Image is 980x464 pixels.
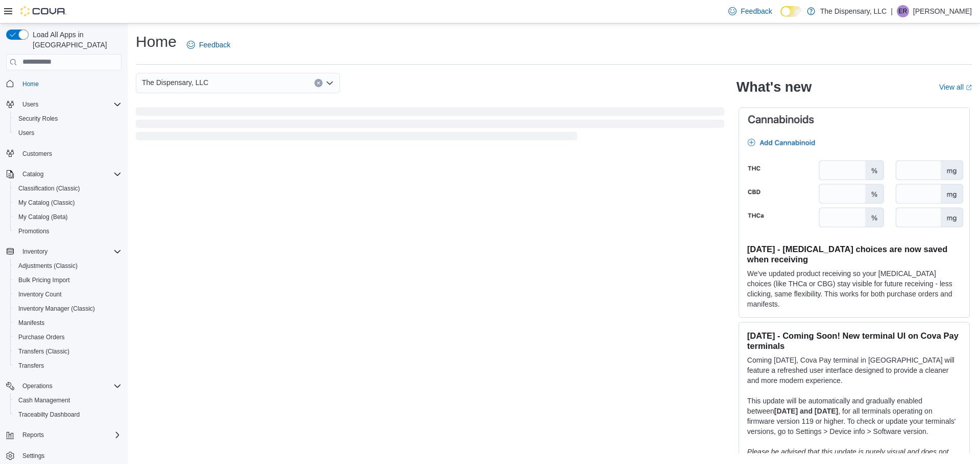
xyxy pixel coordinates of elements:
[14,260,121,272] span: Adjustments (Classic)
[136,32,177,52] h1: Home
[14,345,121,358] span: Transfers (Classic)
[18,305,95,313] span: Inventory Manager (Classic)
[747,268,961,309] p: We've updated product receiving so your [MEDICAL_DATA] choices (like THCa or CBG) stay visible fo...
[10,359,126,373] button: Transfers
[14,211,121,223] span: My Catalog (Beta)
[18,98,121,111] span: Users
[2,244,126,259] button: Inventory
[29,30,121,50] span: Load All Apps in [GEOGRAPHIC_DATA]
[18,78,43,90] a: Home
[18,98,42,111] button: Users
[899,5,908,17] span: ER
[22,80,39,88] span: Home
[774,407,838,415] strong: [DATE] and [DATE]
[14,182,121,195] span: Classification (Classic)
[18,245,121,258] span: Inventory
[913,5,972,17] p: [PERSON_NAME]
[18,245,52,258] button: Inventory
[22,248,47,256] span: Inventory
[18,362,44,370] span: Transfers
[14,303,121,315] span: Inventory Manager (Classic)
[737,79,812,95] h2: What's new
[2,379,126,393] button: Operations
[18,148,56,160] a: Customers
[10,330,126,344] button: Purchase Orders
[14,182,84,195] a: Classification (Classic)
[183,35,234,55] a: Feedback
[780,6,802,17] input: Dark Mode
[14,260,82,272] a: Adjustments (Classic)
[22,150,52,158] span: Customers
[741,6,772,16] span: Feedback
[18,168,47,180] button: Catalog
[142,76,208,89] span: The Dispensary, LLC
[966,85,972,91] svg: External link
[22,382,53,390] span: Operations
[22,431,44,439] span: Reports
[20,6,66,16] img: Cova
[14,127,121,139] span: Users
[14,408,84,421] a: Traceabilty Dashboard
[747,396,961,436] p: This update will be automatically and gradually enabled between , for all terminals operating on ...
[10,126,126,140] button: Users
[14,274,74,286] a: Bulk Pricing Import
[14,331,69,343] a: Purchase Orders
[18,290,62,298] span: Inventory Count
[18,129,34,137] span: Users
[939,83,972,91] a: View allExternal link
[10,393,126,407] button: Cash Management
[18,380,57,392] button: Operations
[14,113,121,125] span: Security Roles
[14,408,121,421] span: Traceabilty Dashboard
[2,76,126,91] button: Home
[2,167,126,181] button: Catalog
[747,355,961,386] p: Coming [DATE], Cova Pay terminal in [GEOGRAPHIC_DATA] will feature a refreshed user interface des...
[14,113,62,125] a: Security Roles
[18,449,121,462] span: Settings
[18,77,121,90] span: Home
[14,394,121,406] span: Cash Management
[10,407,126,422] button: Traceabilty Dashboard
[18,276,70,284] span: Bulk Pricing Import
[2,146,126,161] button: Customers
[18,319,44,327] span: Manifests
[2,448,126,463] button: Settings
[747,331,961,351] h3: [DATE] - Coming Soon! New terminal UI on Cova Pay terminals
[136,110,724,142] span: Loading
[14,211,72,223] a: My Catalog (Beta)
[10,259,126,273] button: Adjustments (Classic)
[10,316,126,330] button: Manifests
[897,5,909,17] div: Eduardo Rogel
[18,262,78,270] span: Adjustments (Classic)
[18,227,50,235] span: Promotions
[18,115,58,123] span: Security Roles
[14,303,99,315] a: Inventory Manager (Classic)
[14,317,121,329] span: Manifests
[18,450,48,462] a: Settings
[14,331,121,343] span: Purchase Orders
[14,274,121,286] span: Bulk Pricing Import
[10,196,126,210] button: My Catalog (Classic)
[22,452,44,460] span: Settings
[314,79,323,87] button: Clear input
[14,394,74,406] a: Cash Management
[724,1,776,21] a: Feedback
[14,197,79,209] a: My Catalog (Classic)
[14,197,121,209] span: My Catalog (Classic)
[10,344,126,359] button: Transfers (Classic)
[199,40,230,50] span: Feedback
[14,360,121,372] span: Transfers
[18,168,121,180] span: Catalog
[18,347,69,356] span: Transfers (Classic)
[18,380,121,392] span: Operations
[820,5,887,17] p: The Dispensary, LLC
[22,100,38,108] span: Users
[10,112,126,126] button: Security Roles
[10,224,126,238] button: Promotions
[14,225,54,237] a: Promotions
[10,273,126,287] button: Bulk Pricing Import
[10,287,126,302] button: Inventory Count
[18,199,75,207] span: My Catalog (Classic)
[22,170,43,178] span: Catalog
